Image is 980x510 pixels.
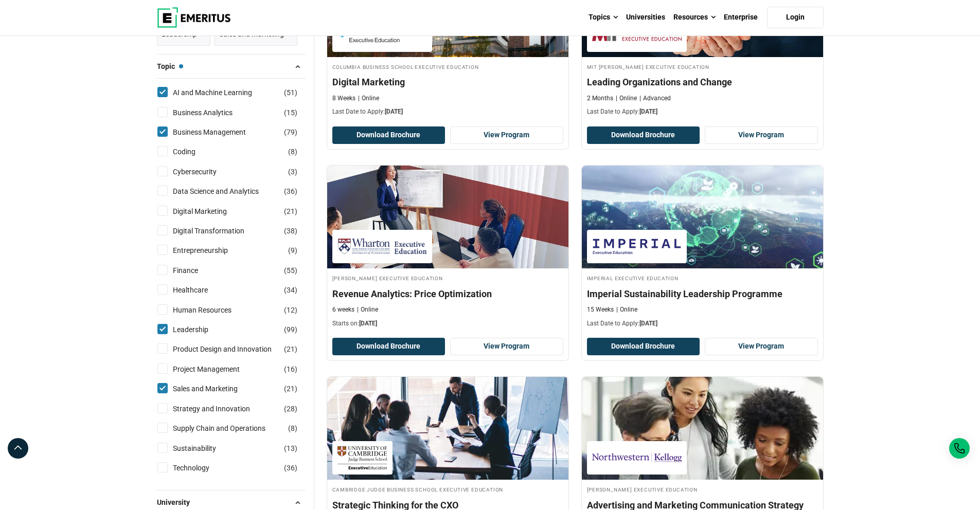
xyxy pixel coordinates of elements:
[587,319,818,328] p: Last Date to Apply:
[287,207,295,215] span: 21
[173,462,230,473] a: Technology
[291,246,295,254] span: 9
[173,363,260,375] a: Project Management
[284,87,297,98] span: ( )
[287,227,295,235] span: 38
[332,338,446,355] button: Download Brochure
[358,94,379,103] p: Online
[332,62,563,71] h4: Columbia Business School Executive Education
[587,76,818,88] h4: Leading Organizations and Change
[287,88,295,97] span: 51
[284,462,297,473] span: ( )
[173,324,229,335] a: Leadership
[284,403,297,414] span: ( )
[284,304,297,316] span: ( )
[173,265,219,276] a: Finance
[705,126,818,144] a: View Program
[587,126,700,144] button: Download Brochure
[173,403,271,414] a: Strategy and Innovation
[157,495,306,510] button: University
[450,126,563,144] a: View Program
[284,343,297,355] span: ( )
[157,59,306,74] button: Topic
[288,423,297,434] span: ( )
[284,324,297,335] span: ( )
[332,76,563,88] h4: Digital Marketing
[173,383,258,394] a: Sales and Marketing
[592,446,682,469] img: Kellogg Executive Education
[173,284,228,296] a: Healthcare
[587,287,818,300] h4: Imperial Sustainability Leadership Programme
[284,443,297,454] span: ( )
[287,325,295,334] span: 99
[582,377,823,480] img: Advertising and Marketing Communication Strategy | Online Sales and Marketing Course
[450,338,563,355] a: View Program
[287,345,295,353] span: 21
[616,305,637,314] p: Online
[284,206,297,217] span: ( )
[284,107,297,118] span: ( )
[332,274,563,282] h4: [PERSON_NAME] Executive Education
[287,128,295,136] span: 79
[767,7,824,28] a: Login
[284,186,297,197] span: ( )
[284,284,297,296] span: ( )
[337,235,427,258] img: Wharton Executive Education
[284,225,297,236] span: ( )
[173,107,253,118] a: Business Analytics
[173,166,237,177] a: Cybersecurity
[639,320,657,327] span: [DATE]
[288,146,297,157] span: ( )
[357,305,378,314] p: Online
[288,166,297,177] span: ( )
[287,405,295,413] span: 28
[173,225,265,236] a: Digital Transformation
[173,343,292,355] a: Product Design and Innovation
[173,126,266,138] a: Business Management
[284,126,297,138] span: ( )
[327,377,568,480] img: Strategic Thinking for the CXO | Online Leadership Course
[287,385,295,393] span: 21
[157,61,183,72] span: Topic
[287,464,295,472] span: 36
[332,485,563,494] h4: Cambridge Judge Business School Executive Education
[173,186,279,197] a: Data Science and Analytics
[173,423,286,434] a: Supply Chain and Operations
[337,446,387,469] img: Cambridge Judge Business School Executive Education
[639,108,657,115] span: [DATE]
[587,485,818,494] h4: [PERSON_NAME] Executive Education
[332,287,563,300] h4: Revenue Analytics: Price Optimization
[582,166,823,333] a: Leadership Course by Imperial Executive Education - September 11, 2025 Imperial Executive Educati...
[587,107,818,116] p: Last Date to Apply:
[332,319,563,328] p: Starts on:
[332,126,446,144] button: Download Brochure
[287,266,295,275] span: 55
[287,286,295,294] span: 34
[587,305,614,314] p: 15 Weeks
[173,443,237,454] a: Sustainability
[291,148,295,156] span: 8
[327,166,568,268] img: Revenue Analytics: Price Optimization | Online Business Management Course
[385,108,403,115] span: [DATE]
[639,94,671,103] p: Advanced
[332,107,563,116] p: Last Date to Apply:
[291,424,295,432] span: 8
[359,320,377,327] span: [DATE]
[705,338,818,355] a: View Program
[582,166,823,268] img: Imperial Sustainability Leadership Programme | Online Leadership Course
[288,245,297,256] span: ( )
[287,365,295,373] span: 16
[287,306,295,314] span: 12
[173,146,216,157] a: Coding
[592,235,682,258] img: Imperial Executive Education
[173,304,252,316] a: Human Resources
[287,187,295,195] span: 36
[327,166,568,333] a: Business Management Course by Wharton Executive Education - September 11, 2025 Wharton Executive ...
[587,94,613,103] p: 2 Months
[173,245,248,256] a: Entrepreneurship
[332,94,355,103] p: 8 Weeks
[284,383,297,394] span: ( )
[173,87,273,98] a: AI and Machine Learning
[587,338,700,355] button: Download Brochure
[332,305,354,314] p: 6 weeks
